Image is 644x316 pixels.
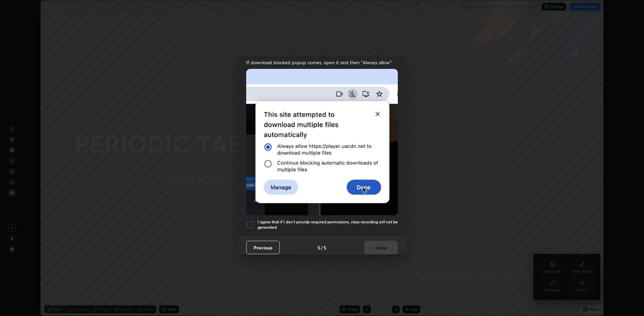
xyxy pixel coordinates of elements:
[246,69,398,215] img: downloads-permission-blocked.gif
[246,59,398,66] span: If download blocked popup comes, open it and then "Always allow":
[318,244,320,251] h4: 5
[246,241,280,254] button: Previous
[321,244,323,251] h4: /
[324,244,326,251] h4: 5
[258,219,398,230] h5: I agree that if I don't provide required permissions, class recording will not be generated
